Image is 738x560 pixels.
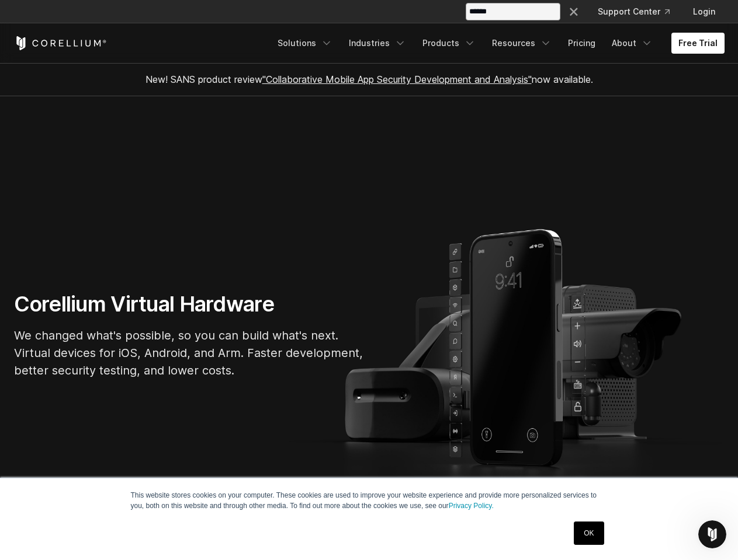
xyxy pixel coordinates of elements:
[553,1,725,22] div: Navigation Menu
[342,33,413,54] a: Industries
[131,490,608,511] p: This website stores cookies on your computer. These cookies are used to improve your website expe...
[14,36,107,50] a: Corellium Home
[671,33,725,54] a: Free Trial
[14,327,365,379] p: We changed what's possible, so you can build what's next. Virtual devices for iOS, Android, and A...
[574,521,604,545] a: OK
[684,1,725,22] a: Login
[449,502,494,510] a: Privacy Policy.
[568,2,580,19] div: ×
[485,33,559,54] a: Resources
[698,520,726,548] iframe: Intercom live chat
[271,33,339,54] a: Solutions
[14,291,365,317] h1: Corellium Virtual Hardware
[605,33,660,54] a: About
[563,1,584,22] button: Search
[271,33,725,54] div: Navigation Menu
[561,33,602,54] a: Pricing
[262,73,532,85] a: "Collaborative Mobile App Security Development and Analysis"
[145,73,593,85] span: New! SANS product review now available.
[588,1,679,22] a: Support Center
[415,33,483,54] a: Products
